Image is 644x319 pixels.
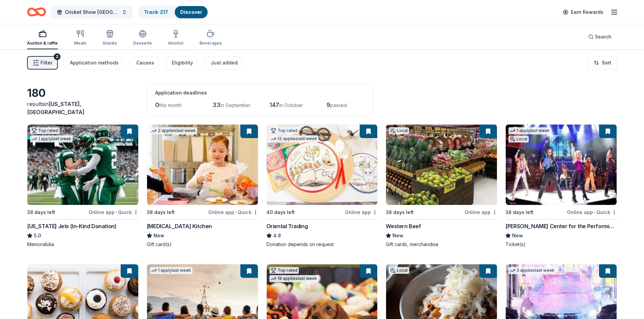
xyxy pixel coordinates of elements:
[386,222,421,230] div: Western Beef
[34,232,41,240] span: 5.0
[63,56,124,70] button: Application methods
[204,56,243,70] button: Just added
[269,127,299,134] div: Top rated
[27,27,58,49] button: Auction & raffle
[266,208,295,216] div: 40 days left
[147,208,175,216] div: 38 days left
[279,102,303,108] span: in October
[269,135,318,142] div: 12 applies last week
[559,6,607,18] a: Earn Rewards
[147,124,258,248] a: Image for Taste Buds Kitchen2 applieslast week38 days leftOnline app•Quick[MEDICAL_DATA] KitchenN...
[266,222,308,230] div: Oriental Trading
[199,41,222,46] div: Beverages
[505,241,617,248] div: Ticket(s)
[172,59,193,67] div: Eligibility
[27,41,58,46] div: Auction & raffle
[74,41,86,46] div: Meals
[269,267,299,274] div: Top rated
[102,27,117,49] button: Snacks
[27,222,116,230] div: [US_STATE] Jets (In-Kind Donation)
[505,124,617,248] a: Image for Tilles Center for the Performing Arts1 applylast weekLocal38 days leftOnline app•Quick[...
[133,41,152,46] div: Desserts
[27,125,138,205] img: Image for New York Jets (In-Kind Donation)
[505,222,617,230] div: [PERSON_NAME] Center for the Performing Arts
[386,125,497,205] img: Image for Western Beef
[512,232,523,240] span: New
[464,208,497,216] div: Online app
[51,5,133,19] button: Cricket Show [GEOGRAPHIC_DATA]
[508,267,556,274] div: 3 applies last week
[594,210,595,215] span: •
[150,267,192,274] div: 1 apply last week
[211,59,238,67] div: Just added
[327,101,330,108] span: 9
[508,136,529,142] div: Local
[212,101,220,108] span: 33
[27,86,139,100] div: 180
[269,275,318,282] div: 19 applies last week
[147,125,258,205] img: Image for Taste Buds Kitchen
[389,267,409,274] div: Local
[567,208,617,216] div: Online app Quick
[27,56,58,70] button: Filter2
[102,41,117,46] div: Snacks
[136,59,154,67] div: Causes
[392,232,403,240] span: New
[266,241,378,248] div: Donation depends on request
[269,101,279,108] span: 147
[267,125,378,205] img: Image for Oriental Trading
[65,8,119,16] span: Cricket Show [GEOGRAPHIC_DATA]
[27,100,139,116] div: results
[70,59,119,67] div: Application methods
[506,125,617,205] img: Image for Tilles Center for the Performing Arts
[27,241,139,248] div: Memorabilia
[147,241,258,248] div: Gift card(s)
[144,9,168,15] a: Track· 217
[235,210,237,215] span: •
[27,124,139,248] a: Image for New York Jets (In-Kind Donation)Top rated1 applylast week38 days leftOnline app•Quick[U...
[208,208,258,216] div: Online app Quick
[266,124,378,248] a: Image for Oriental TradingTop rated12 applieslast week40 days leftOnline appOriental Trading4.8Do...
[155,101,159,108] span: 0
[30,135,73,142] div: 1 apply last week
[30,127,59,134] div: Top rated
[27,4,46,20] a: Home
[133,27,152,49] button: Desserts
[389,127,409,134] div: Local
[345,208,378,216] div: Online app
[27,208,55,216] div: 38 days left
[89,208,139,216] div: Online app Quick
[588,56,617,70] button: Sort
[41,59,52,67] span: Filter
[508,127,551,134] div: 1 apply last week
[74,27,86,49] button: Meals
[138,5,208,19] button: Track· 217Discover
[505,208,533,216] div: 38 days left
[150,127,197,134] div: 2 applies last week
[386,124,497,248] a: Image for Western BeefLocal38 days leftOnline appWestern BeefNewGift cards, merchandise
[54,53,61,60] div: 2
[27,101,85,115] span: [US_STATE], [GEOGRAPHIC_DATA]
[153,232,164,240] span: New
[273,232,281,240] span: 4.8
[595,33,612,41] span: Search
[147,222,212,230] div: [MEDICAL_DATA] Kitchen
[165,56,198,70] button: Eligibility
[27,101,85,115] span: in
[168,41,183,46] div: Alcohol
[220,102,251,108] span: in September
[116,210,117,215] span: •
[330,102,347,108] span: passed
[180,9,202,15] a: Discover
[386,208,414,216] div: 38 days left
[602,59,611,67] span: Sort
[159,102,182,108] span: this month
[168,27,183,49] button: Alcohol
[129,56,160,70] button: Causes
[155,89,365,97] div: Application deadlines
[199,27,222,49] button: Beverages
[386,241,497,248] div: Gift cards, merchandise
[583,30,617,44] button: Search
